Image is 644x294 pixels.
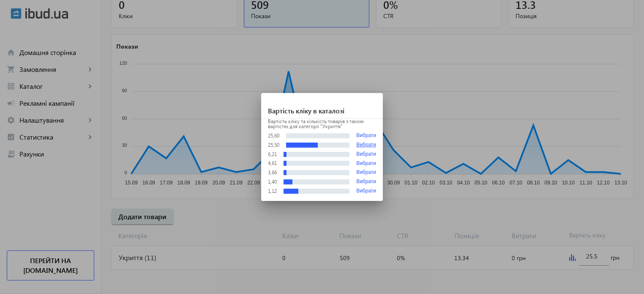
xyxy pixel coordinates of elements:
[268,179,277,184] div: 1,40
[356,170,376,176] button: Вибрати
[261,93,383,119] h1: Вартість кліку в каталозі
[268,119,376,129] p: Вартість кліку та кількість товарів з такою вартістю для категорії "Укриття"
[356,132,376,139] button: Вибрати
[268,170,277,175] div: 3,66
[268,143,279,148] div: 25,50
[268,189,277,194] div: 1,12
[356,179,376,185] button: Вибрати
[356,151,376,157] button: Вибрати
[356,188,376,194] button: Вибрати
[268,161,277,166] div: 4,61
[356,142,376,148] button: Вибрати
[268,133,279,138] div: 25,60
[356,161,376,167] button: Вибрати
[268,152,277,157] div: 6,21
